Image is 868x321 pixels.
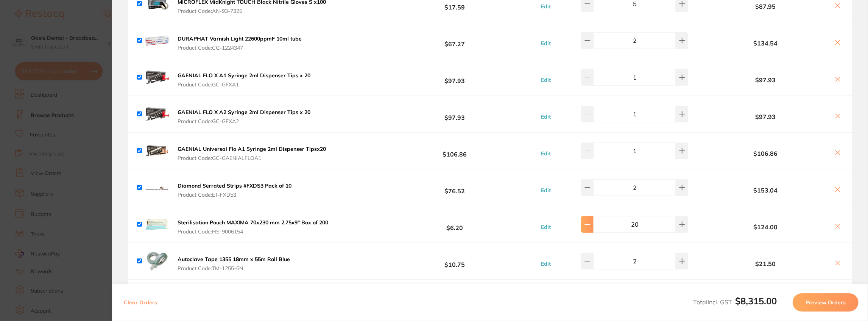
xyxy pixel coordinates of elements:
[178,72,310,79] b: GAENIAL FLO X A1 Syringe 2ml Dispenser Tips x 20
[175,35,304,51] button: DURAPHAT Varnish Light 22600ppmF 10ml tube Product Code:CG-1224347
[693,298,777,306] span: Total Incl. GST
[702,260,829,267] b: $21.50
[539,224,553,230] button: Edit
[384,217,525,231] b: $6.20
[793,293,859,312] button: Preview Orders
[702,113,829,120] b: $97.93
[539,260,553,267] button: Edit
[178,192,291,198] span: Product Code: ET-FXD53
[145,102,169,126] img: dzFveWxuOA
[384,180,525,194] b: $76.52
[735,295,777,307] b: $8,315.00
[175,109,313,125] button: GAENIAL FLO X A2 Syringe 2ml Dispenser Tips x 20 Product Code:GC-GFXA2
[702,40,829,47] b: $134.54
[702,150,829,157] b: $106.86
[702,77,829,83] b: $97.93
[178,219,328,226] b: Sterilisation Pouch MAXIMA 70x230 mm 2.75x9" Box of 200
[145,249,169,273] img: eXN0NGJocA
[175,146,328,161] button: GAENIAL Universal Flo A1 Syringe 2ml Dispenser Tipsx20 Product Code:GC-GAENIALFLOA1
[539,77,553,83] button: Edit
[178,35,302,42] b: DURAPHAT Varnish Light 22600ppmF 10ml tube
[539,40,553,47] button: Edit
[122,293,159,312] button: Clear Orders
[175,72,313,88] button: GAENIAL FLO X A1 Syringe 2ml Dispenser Tips x 20 Product Code:GC-GFXA1
[539,3,553,10] button: Edit
[178,8,326,14] span: Product Code: AN-93-732S
[175,256,292,272] button: Autoclave Tape 1355 18mm x 55m Roll Blue Product Code:TM-1255-6N
[178,155,326,161] span: Product Code: GC-GAENIALFLOA1
[145,175,169,200] img: bWppbGplMg
[175,219,330,235] button: Sterilisation Pouch MAXIMA 70x230 mm 2.75x9" Box of 200 Product Code:HS-9006154
[178,182,291,189] b: Diamond Serrated Strips #FXDS3 Pack of 10
[384,33,525,47] b: $67.27
[178,109,310,116] b: GAENIAL FLO X A2 Syringe 2ml Dispenser Tips x 20
[539,113,553,120] button: Edit
[178,81,310,88] span: Product Code: GC-GFXA1
[539,150,553,157] button: Edit
[539,187,553,194] button: Edit
[178,256,290,263] b: Autoclave Tape 1355 18mm x 55m Roll Blue
[178,229,328,235] span: Product Code: HS-9006154
[702,224,829,230] b: $124.00
[178,265,290,271] span: Product Code: TM-1255-6N
[178,146,326,152] b: GAENIAL Universal Flo A1 Syringe 2ml Dispenser Tipsx20
[145,139,169,163] img: MnF0Zm96Ng
[178,118,310,124] span: Product Code: GC-GFXA2
[175,182,294,198] button: Diamond Serrated Strips #FXDS3 Pack of 10 Product Code:ET-FXD53
[384,70,525,84] b: $97.93
[702,187,829,194] b: $153.04
[384,107,525,121] b: $97.93
[384,254,525,268] b: $10.75
[384,144,525,158] b: $106.86
[702,3,829,10] b: $87.95
[178,45,302,51] span: Product Code: CG-1224347
[145,212,169,236] img: eGowY3R1aw
[145,65,169,89] img: M2ljOTF1dA
[145,28,169,53] img: eDhhMXp0dQ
